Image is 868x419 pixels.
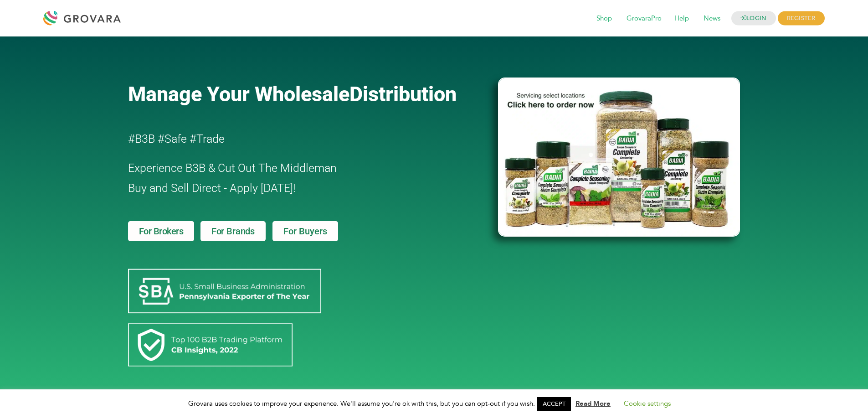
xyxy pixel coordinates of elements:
[200,221,266,241] a: For Brands
[575,399,611,408] a: Read More
[128,161,337,175] span: Experience B3B & Cut Out The Middleman
[128,181,296,195] span: Buy and Sell Direct - Apply [DATE]!
[283,227,327,236] span: For Buyers
[188,399,680,408] span: Grovara uses cookies to improve your experience. We'll assume you're ok with this, but you can op...
[731,11,776,26] a: LOGIN
[778,11,825,26] span: REGISTER
[668,10,695,27] span: Help
[349,82,457,106] span: Distribution
[537,397,571,411] a: ACCEPT
[211,227,255,236] span: For Brands
[697,10,727,27] span: News
[128,221,195,241] a: For Brokers
[128,82,483,106] a: Manage Your WholesaleDistribution
[697,14,727,24] a: News
[272,221,338,241] a: For Buyers
[590,14,618,24] a: Shop
[590,10,618,27] span: Shop
[128,129,446,149] h2: #B3B #Safe #Trade
[624,399,671,408] a: Cookie settings
[128,82,349,106] span: Manage Your Wholesale
[620,14,668,24] a: GrovaraPro
[668,14,695,24] a: Help
[139,227,184,236] span: For Brokers
[620,10,668,27] span: GrovaraPro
